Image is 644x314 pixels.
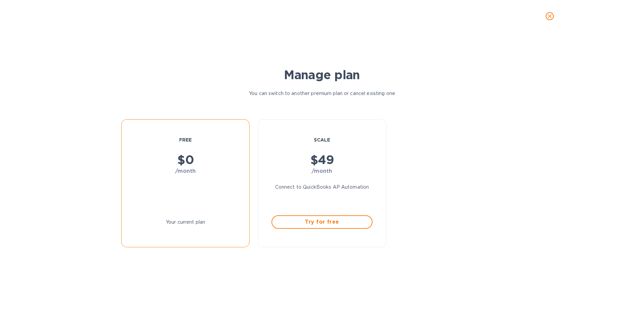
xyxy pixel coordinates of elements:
[271,215,372,229] button: Try for free
[135,153,236,167] h1: $ 0
[278,218,366,226] span: Try for free
[135,168,236,175] h3: /month
[135,219,236,226] p: Your current plan
[271,184,372,191] p: Connect to QuickBooks AP Automation
[271,136,372,143] p: SCALE
[284,68,360,82] h1: Manage plan
[249,90,395,97] p: You can switch to another premium plan or cancel existing one
[542,8,558,24] button: close
[271,153,372,167] h1: $ 49
[135,136,236,143] p: FREE
[271,168,372,175] h3: /month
